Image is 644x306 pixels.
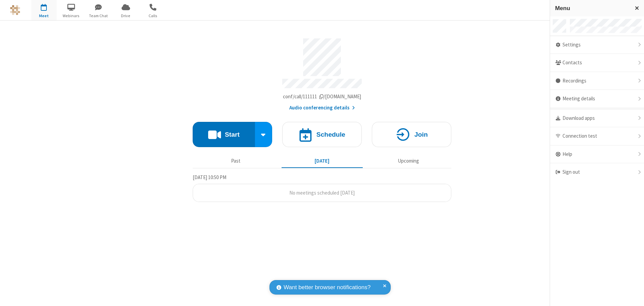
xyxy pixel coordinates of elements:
[255,122,272,147] div: Start conference options
[10,5,20,15] img: QA Selenium DO NOT DELETE OR CHANGE
[140,13,166,19] span: Calls
[289,190,355,196] span: No meetings scheduled [DATE]
[550,109,644,128] div: Download apps
[282,155,363,167] button: [DATE]
[550,90,644,108] div: Meeting details
[555,5,629,11] h3: Menu
[283,93,361,101] button: Copy my meeting room linkCopy my meeting room link
[550,54,644,72] div: Contacts
[193,122,255,147] button: Start
[284,283,371,292] span: Want better browser notifications?
[193,173,451,202] section: Today's Meetings
[550,163,644,181] div: Sign out
[372,122,451,147] button: Join
[59,13,84,19] span: Webinars
[225,131,239,138] h4: Start
[113,13,138,19] span: Drive
[368,155,449,167] button: Upcoming
[316,131,345,138] h4: Schedule
[550,36,644,54] div: Settings
[283,93,361,100] span: Copy my meeting room link
[193,33,451,112] section: Account details
[195,155,277,167] button: Past
[193,174,226,180] span: [DATE] 10:50 PM
[550,72,644,90] div: Recordings
[550,145,644,164] div: Help
[282,122,362,147] button: Schedule
[414,131,428,138] h4: Join
[550,127,644,145] div: Connection test
[289,104,355,112] button: Audio conferencing details
[86,13,111,19] span: Team Chat
[31,13,57,19] span: Meet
